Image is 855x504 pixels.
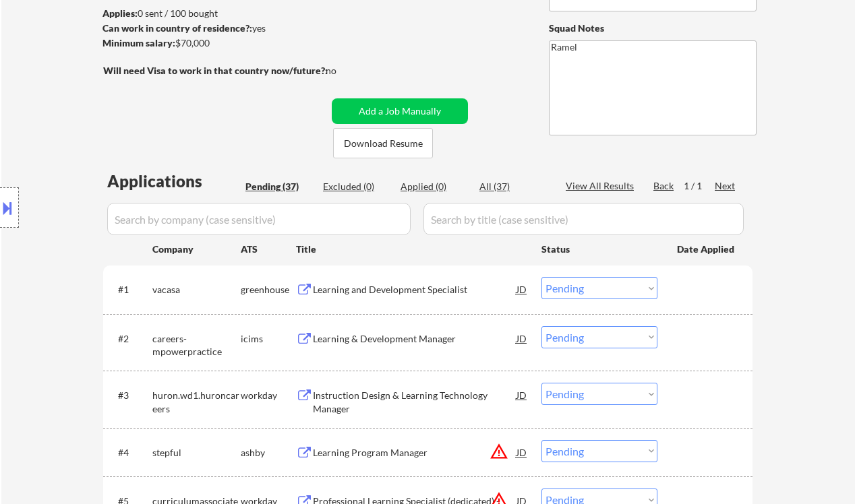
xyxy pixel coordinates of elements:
div: ATS [241,243,296,256]
div: Next [715,179,736,193]
div: icims [241,332,296,346]
input: Search by title (case sensitive) [423,203,744,235]
strong: Will need Visa to work in that country now/future?: [103,65,328,76]
div: no [326,64,364,77]
div: View All Results [566,179,638,193]
div: #4 [118,446,142,460]
input: Search by company (case sensitive) [107,203,411,235]
div: JD [515,277,529,301]
div: Back [653,179,675,193]
div: careers-mpowerpractice [152,332,241,358]
div: Instruction Design & Learning Technology Manager [313,389,517,415]
div: yes [102,22,323,35]
div: Pending (37) [245,180,313,193]
div: Squad Notes [549,22,757,35]
div: Learning & Development Manager [313,332,517,346]
strong: Minimum salary: [102,37,175,49]
button: warning_amber [490,442,508,461]
div: JD [515,326,529,350]
div: workday [241,389,296,402]
button: Add a Job Manually [332,98,468,124]
div: All (37) [479,180,547,193]
div: JD [515,383,529,407]
div: Learning Program Manager [313,446,517,460]
button: Download Resume [333,128,433,158]
div: Excluded (0) [323,180,390,193]
div: huron.wd1.huroncareers [152,389,241,415]
div: Date Applied [677,243,736,256]
div: #3 [118,389,142,402]
div: Learning and Development Specialist [313,283,517,296]
div: Status [541,237,657,261]
strong: Can work in country of residence?: [102,22,252,34]
div: Title [296,243,529,256]
div: 1 / 1 [684,179,715,193]
div: stepful [152,446,241,460]
div: ashby [241,446,296,460]
div: Applied (0) [401,180,468,193]
div: 0 sent / 100 bought [102,7,327,20]
div: greenhouse [241,283,296,296]
div: $70,000 [102,36,327,50]
div: JD [515,440,529,464]
strong: Applies: [102,7,138,19]
div: #2 [118,332,142,346]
